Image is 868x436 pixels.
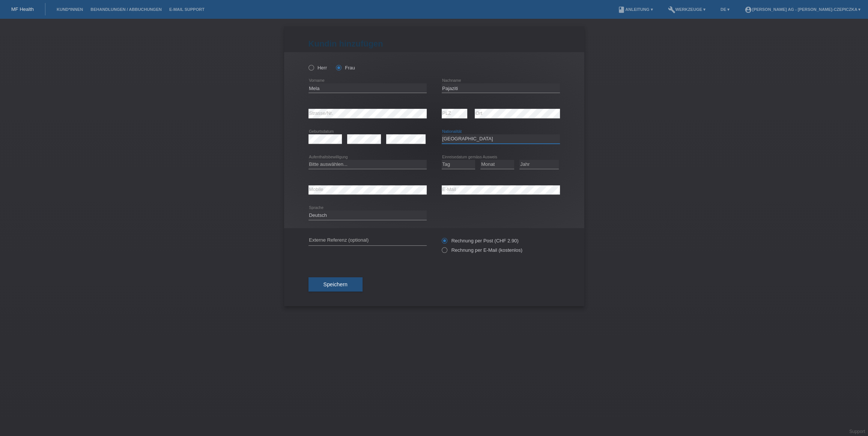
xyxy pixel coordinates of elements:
[442,247,447,257] input: Rechnung per E-Mail (kostenlos)
[53,7,87,12] a: Kund*innen
[87,7,165,12] a: Behandlungen / Abbuchungen
[442,238,447,247] input: Rechnung per Post (CHF 2.90)
[11,6,34,12] a: MF Health
[668,6,675,14] i: build
[336,65,341,70] input: Frau
[336,65,355,71] label: Frau
[849,429,865,434] a: Support
[323,281,348,287] span: Speichern
[745,6,752,14] i: account_circle
[308,39,560,48] h1: Kundin hinzufügen
[442,238,519,244] label: Rechnung per Post (CHF 2.90)
[717,7,733,12] a: DE ▾
[165,7,208,12] a: E-Mail Support
[741,7,864,12] a: account_circle[PERSON_NAME] AG - [PERSON_NAME]-Czepiczka ▾
[664,7,709,12] a: buildWerkzeuge ▾
[308,277,363,292] button: Speichern
[614,7,656,12] a: bookAnleitung ▾
[618,6,625,14] i: book
[442,247,522,253] label: Rechnung per E-Mail (kostenlos)
[308,65,313,70] input: Herr
[308,65,327,71] label: Herr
